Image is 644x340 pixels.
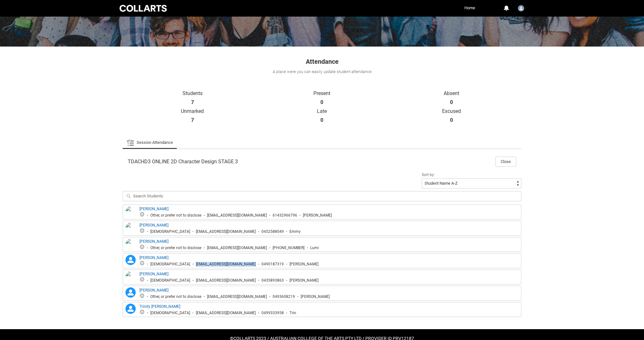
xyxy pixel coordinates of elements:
[150,278,190,283] div: [DEMOGRAPHIC_DATA]
[306,58,339,65] span: Attendance
[196,262,256,267] div: [EMAIL_ADDRESS][DOMAIN_NAME]
[123,136,177,149] li: Session Attendance
[290,262,318,267] div: [PERSON_NAME]
[273,246,304,250] div: [PHONE_NUMBER]
[273,213,297,218] div: 61432966796
[463,3,477,13] a: Home
[261,311,284,315] div: 0499333958
[150,262,190,267] div: [DEMOGRAPHIC_DATA]
[125,287,136,298] lightning-icon: Paige Christy
[125,304,136,314] lightning-icon: Trinity Jeffrey
[196,311,256,315] div: [EMAIL_ADDRESS][DOMAIN_NAME]
[150,246,201,250] div: Other, or prefer not to disclose
[387,90,516,97] p: Absent
[207,246,267,250] div: [EMAIL_ADDRESS][DOMAIN_NAME]
[303,213,332,218] div: [PERSON_NAME]
[450,99,453,106] strong: 0
[123,191,521,201] input: Search Students
[273,294,295,299] div: 0493608219
[518,5,524,11] img: User16752042218789240631
[320,99,323,106] strong: 0
[150,229,190,234] div: [DEMOGRAPHIC_DATA]
[422,173,435,177] span: Sort by:
[387,108,516,115] p: Excused
[140,223,168,227] a: [PERSON_NAME]
[122,69,522,75] div: A place were you can easily update student attendance
[516,3,526,13] button: User Profile User16752042218789240631
[261,278,284,283] div: 0435893863
[128,90,257,97] p: Students
[207,213,267,218] div: [EMAIL_ADDRESS][DOMAIN_NAME]
[320,117,323,123] strong: 0
[140,304,180,309] a: Trinity [PERSON_NAME]
[290,278,318,283] div: [PERSON_NAME]
[140,255,168,260] a: [PERSON_NAME]
[495,157,516,167] button: Close
[290,311,296,315] div: Trin
[140,207,168,211] a: [PERSON_NAME]
[150,311,190,315] div: [DEMOGRAPHIC_DATA]
[128,108,257,115] p: Unmarked
[150,213,201,218] div: Other, or prefer not to disclose
[196,229,256,234] div: [EMAIL_ADDRESS][DOMAIN_NAME]
[140,288,168,292] a: [PERSON_NAME]
[207,294,267,299] div: [EMAIL_ADDRESS][DOMAIN_NAME]
[125,222,136,236] img: Emily Ainslie
[125,206,136,220] img: Ellis Finch
[191,117,194,123] strong: 7
[128,159,238,165] span: TDACHD3 ONLINE 2D Character Design STAGE 3
[196,278,256,283] div: [EMAIL_ADDRESS][DOMAIN_NAME]
[126,136,173,149] a: Session Attendance
[257,90,387,97] p: Present
[150,294,201,299] div: Other, or prefer not to disclose
[125,239,136,253] img: Lumi Jones
[140,272,168,276] a: [PERSON_NAME]
[125,255,136,265] lightning-icon: Melinda Le Dilly
[310,246,319,250] div: Lumi
[290,229,301,234] div: Emmy
[261,229,284,234] div: 0452588049
[301,294,330,299] div: [PERSON_NAME]
[125,271,136,290] img: Paige M Thomas
[257,108,387,115] p: Late
[450,117,453,123] strong: 0
[191,99,194,106] strong: 7
[261,262,284,267] div: 0490187319
[140,239,168,244] a: [PERSON_NAME]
